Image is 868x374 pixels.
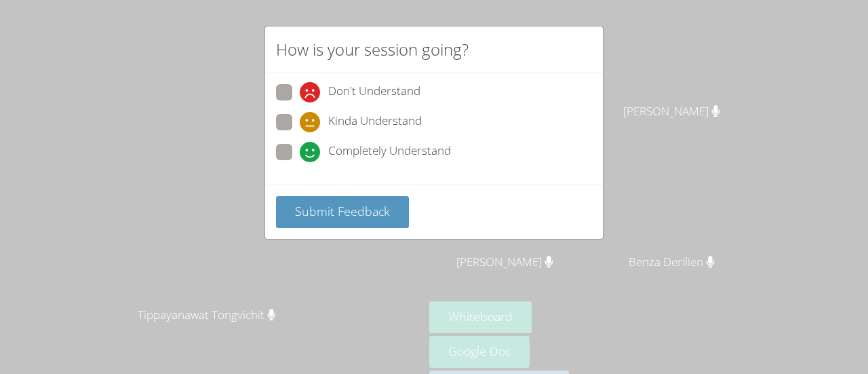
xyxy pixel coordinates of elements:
[328,142,451,162] span: Completely Understand
[276,196,409,228] button: Submit Feedback
[276,37,469,62] h2: How is your session going?
[328,82,420,102] span: Don't Understand
[328,112,422,132] span: Kinda Understand
[295,203,390,219] span: Submit Feedback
